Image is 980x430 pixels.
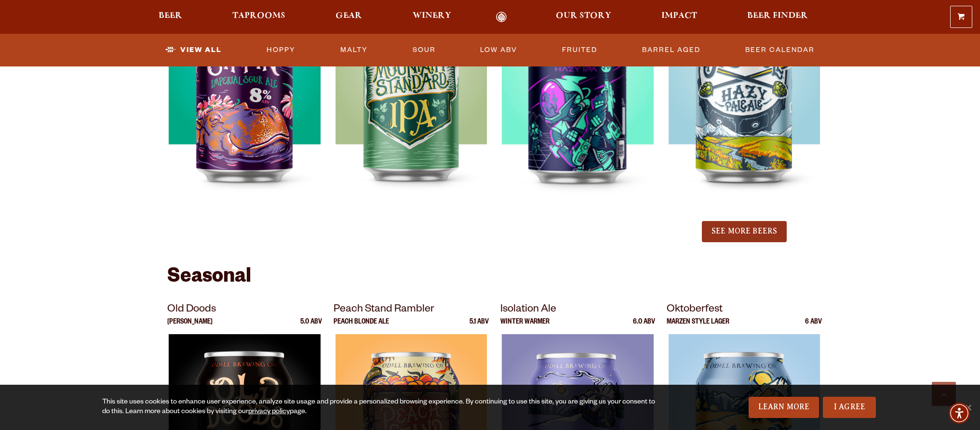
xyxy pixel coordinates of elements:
a: privacy policy [248,408,290,416]
a: Malty [336,39,372,61]
div: Accessibility Menu [949,403,970,424]
span: Taprooms [232,12,285,20]
span: Impact [661,12,697,20]
a: Sour [409,39,440,61]
p: [PERSON_NAME] [167,319,213,334]
a: Winery [406,12,457,23]
div: This site uses cookies to enhance user experience, analyze site usage and provide a personalized ... [102,398,661,417]
a: Barrel Aged [638,39,704,61]
span: Beer [159,12,182,20]
p: Marzen Style Lager [667,319,729,334]
p: 6.0 ABV [633,319,655,334]
button: See More Beers [702,221,787,242]
a: Fruited [558,39,601,61]
a: I Agree [823,397,876,418]
a: Impact [655,12,703,23]
a: Our Story [550,12,618,23]
a: Taprooms [226,12,292,23]
span: Our Story [556,12,611,20]
a: Learn More [749,397,819,418]
span: Gear [336,12,362,20]
a: Low ABV [476,39,521,61]
a: Gear [329,12,368,23]
span: Beer Finder [747,12,808,20]
p: Peach Stand Rambler [334,301,489,319]
a: Beer Finder [741,12,814,23]
a: Scroll to top [932,382,956,406]
p: 5.0 ABV [300,319,322,334]
p: Old Doods [167,301,322,319]
p: 6 ABV [805,319,822,334]
p: Oktoberfest [667,301,822,319]
h2: Seasonal [167,267,813,290]
p: Winter Warmer [500,319,550,334]
p: Isolation Ale [500,301,656,319]
span: Winery [413,12,451,20]
p: 5.1 ABV [470,319,489,334]
a: Beer [152,12,188,23]
a: Beer Calendar [741,39,819,61]
a: Odell Home [483,12,520,23]
p: Peach Blonde Ale [334,319,389,334]
a: View All [161,39,226,61]
a: Hoppy [263,39,299,61]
